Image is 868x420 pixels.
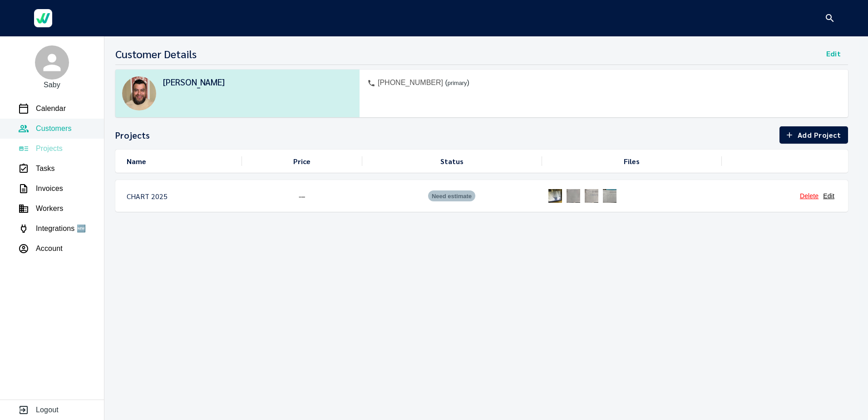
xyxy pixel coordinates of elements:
p: Saby [44,80,60,90]
a: Invoices [18,183,63,194]
img: image_picker_B7C29E71-6C7C-4DC9-94D5-6508E6605770-42924-00000A14F012129C.jpg [582,187,601,205]
h5: Status [440,156,464,166]
img: image_picker_530E8187-82E6-47EB-A15D-B37FD5E0828C-5091-00000C0E8AC60F0F.jpg [601,187,619,205]
a: Customers [18,123,72,134]
p: Logout [36,405,59,415]
p: Invoices [36,183,63,194]
p: Projects [36,143,63,154]
a: Delete [800,192,819,200]
h5: Price [293,156,311,166]
a: Tasks [18,163,55,174]
a: Integrations 🆕 [18,223,86,234]
a: Projects [18,143,63,154]
p: Calendar [36,103,66,114]
a: Account [18,243,63,254]
button: Edit [819,47,848,60]
img: image_picker_5B4A14B7-2D9F-4C94-8DDF-AB6D9FBA78E5-55565-0000198132D28BF5.jpg [546,187,564,205]
span: Add Project [787,129,841,141]
h5: --- [299,191,306,201]
p: Integrations 🆕 [36,223,86,234]
img: Werkgo Logo [34,9,52,27]
small: primary [448,80,467,86]
span: ( ) [443,79,469,86]
a: CHART 2025 [127,191,168,201]
p: Account [36,243,63,254]
a: Werkgo Logo [27,5,59,32]
a: [PHONE_NUMBER] [378,79,443,86]
a: Edit [823,192,834,200]
a: Calendar [18,103,66,114]
h4: [PERSON_NAME] [163,76,353,87]
img: f2e74949-9a6a-4844-b69b-312ed2326671.jpg [122,76,156,110]
span: Need estimate [428,192,475,201]
a: Add Project [779,126,848,144]
h3: Customer Details [115,47,197,60]
p: Customers [36,123,72,134]
h5: Files [624,156,640,166]
h5: Name [127,156,146,166]
img: image_picker_654A151F-D8C7-41C0-9686-2E5C0BB41A12-42924-00000A150395B2B9.jpg [564,187,582,205]
p: Tasks [36,163,55,174]
p: Workers [36,203,63,214]
a: Workers [18,203,63,214]
h4: Projects [115,130,150,140]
